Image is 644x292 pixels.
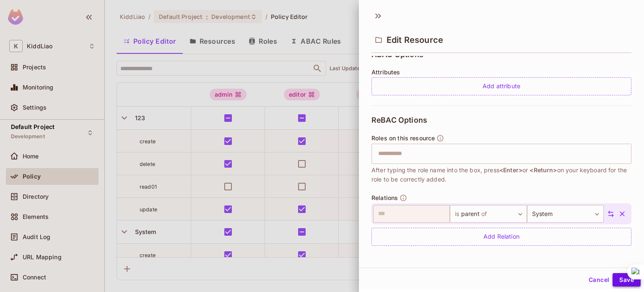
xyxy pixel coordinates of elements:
[530,166,557,174] span: <Return>
[585,273,613,287] button: Cancel
[613,273,641,287] button: Save
[527,205,604,223] div: System
[371,77,631,95] div: Add attribute
[371,135,435,142] span: Roles on this resource
[450,205,527,223] div: parent
[371,116,427,124] span: ReBAC Options
[387,35,443,45] span: Edit Resource
[480,207,487,221] span: of
[371,228,631,246] div: Add Relation
[371,195,398,201] span: Relations
[371,166,631,184] span: After typing the role name into the box, press or on your keyboard for the role to be correctly a...
[371,69,400,76] span: Attributes
[499,166,522,174] span: <Enter>
[455,207,461,221] span: is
